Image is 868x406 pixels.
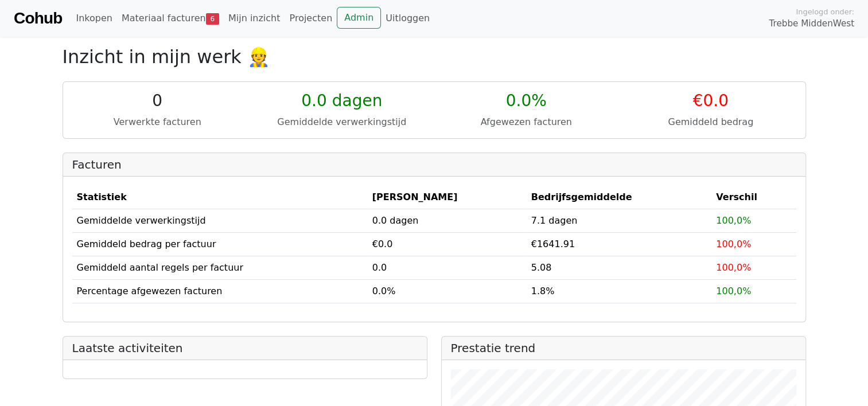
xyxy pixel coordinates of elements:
div: Afgewezen facturen [441,115,612,129]
td: 0.0 dagen [368,209,527,232]
td: Gemiddelde verwerkingstijd [72,209,368,232]
td: 0.0 [368,256,527,279]
span: 100,0% [716,262,751,273]
h2: Prestatie trend [451,341,796,355]
th: Verschil [711,186,796,209]
div: 0 [72,91,243,111]
div: 0.0 dagen [256,91,427,111]
span: Ingelogd onder: [796,6,854,17]
a: Inkopen [71,7,116,30]
div: Gemiddelde verwerkingstijd [256,115,427,129]
td: €0.0 [368,232,527,256]
td: Percentage afgewezen facturen [72,279,368,303]
td: 7.1 dagen [527,209,712,232]
th: [PERSON_NAME] [368,186,527,209]
td: 1.8% [527,279,712,303]
a: Materiaal facturen6 [117,7,224,30]
h2: Laatste activiteiten [72,341,418,355]
div: 0.0% [441,91,612,111]
span: 100,0% [716,286,751,296]
td: 5.08 [527,256,712,279]
h2: Inzicht in mijn werk 👷 [63,46,806,68]
td: €1641.91 [527,232,712,256]
span: 6 [206,13,219,25]
th: Statistiek [72,186,368,209]
a: Uitloggen [381,7,434,30]
td: Gemiddeld bedrag per factuur [72,232,368,256]
h2: Facturen [72,158,796,171]
a: Admin [337,7,381,29]
div: €0.0 [625,91,796,111]
td: 0.0% [368,279,527,303]
td: Gemiddeld aantal regels per factuur [72,256,368,279]
span: Trebbe MiddenWest [769,17,854,30]
span: 100,0% [716,215,751,226]
a: Mijn inzicht [224,7,285,30]
a: Projecten [285,7,337,30]
a: Cohub [14,5,62,32]
div: Verwerkte facturen [72,115,243,129]
span: 100,0% [716,239,751,249]
div: Gemiddeld bedrag [625,115,796,129]
th: Bedrijfsgemiddelde [527,186,712,209]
